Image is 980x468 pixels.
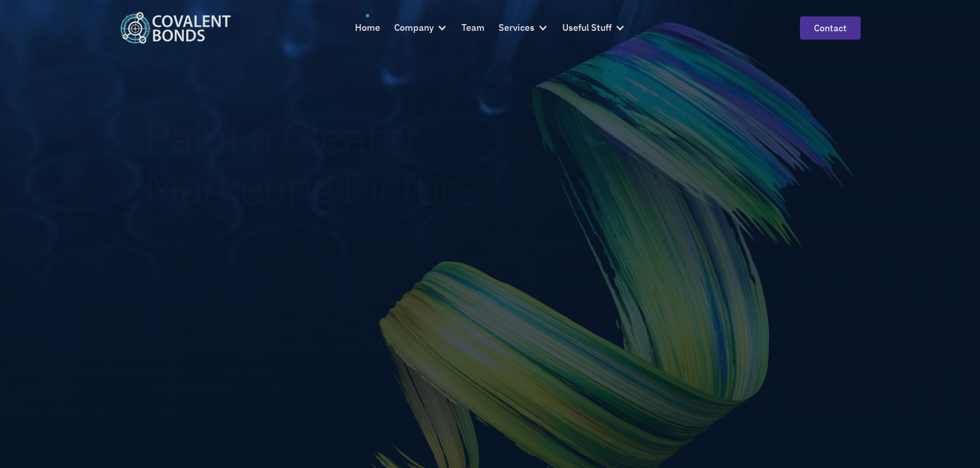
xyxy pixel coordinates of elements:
[800,16,861,40] a: contact
[355,14,380,42] a: Home
[394,21,434,35] div: Company
[562,21,612,35] div: Useful Stuff
[461,21,485,35] div: Team
[461,14,485,42] a: Team
[355,21,380,35] div: Home
[120,12,231,43] img: Covalent Bonds White / Teal Logo
[562,14,626,42] div: Useful Stuff
[498,21,534,35] div: Services
[120,12,231,43] a: home
[143,111,477,213] h1: Paint a Clearer Marketing Picture
[498,14,548,42] div: Services
[394,14,448,42] div: Company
